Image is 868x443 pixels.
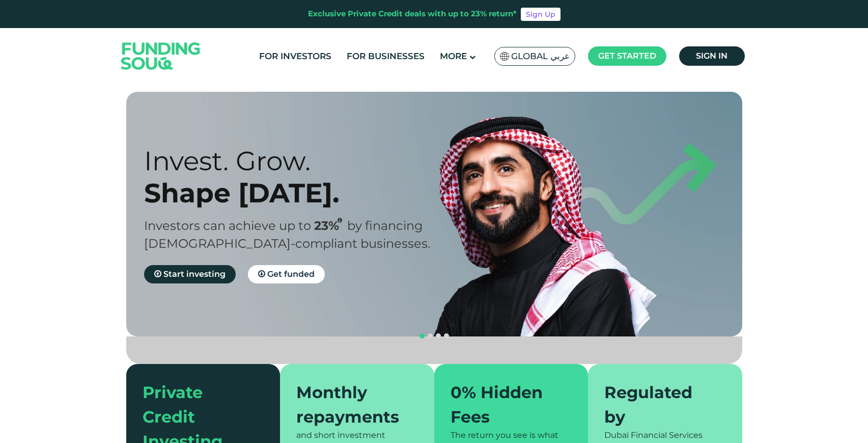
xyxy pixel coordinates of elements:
[426,332,434,340] button: navigation
[144,265,236,283] a: Start investing
[267,269,315,279] span: Get funded
[679,46,745,66] a: Sign in
[308,8,517,20] div: Exclusive Private Credit deals with up to 23% return*
[296,380,406,429] div: Monthly repayments
[314,218,347,233] span: 23%
[451,380,560,429] div: 0% Hidden Fees
[111,31,211,82] img: Logo
[144,218,311,233] span: Investors can achieve up to
[440,51,467,61] span: More
[511,50,570,62] span: Global عربي
[257,48,334,65] a: For Investors
[598,51,656,61] span: Get started
[442,332,451,340] button: navigation
[696,51,727,61] span: Sign in
[144,177,452,209] div: Shape [DATE].
[248,265,325,283] a: Get funded
[418,332,426,340] button: navigation
[521,8,561,21] a: Sign Up
[344,48,427,65] a: For Businesses
[338,218,342,223] i: 23% IRR (expected) ~ 15% Net yield (expected)
[434,332,442,340] button: navigation
[500,52,509,61] img: SA Flag
[144,145,452,177] div: Invest. Grow.
[163,269,226,279] span: Start investing
[604,380,714,429] div: Regulated by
